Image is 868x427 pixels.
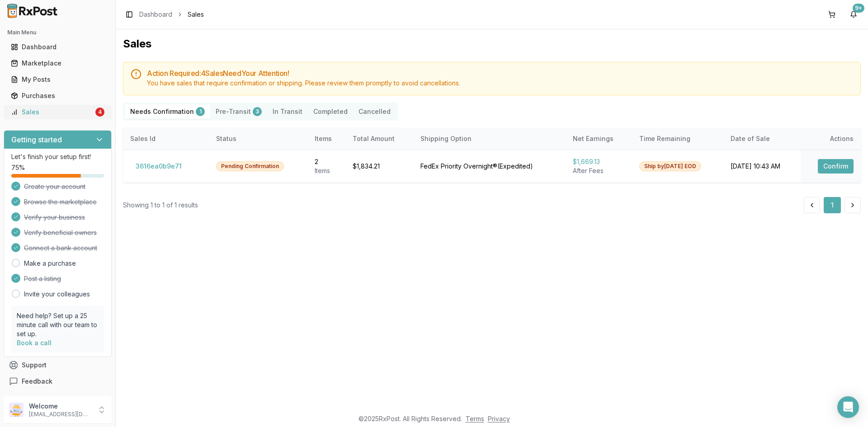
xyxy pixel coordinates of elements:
div: 3 [253,107,262,116]
th: Total Amount [345,128,413,150]
span: Create your account [24,182,85,191]
button: Sales4 [4,105,112,119]
a: Dashboard [7,39,108,55]
a: Terms [466,415,484,422]
div: You have sales that require confirmation or shipping. Please review them promptly to avoid cancel... [147,79,853,88]
h3: Getting started [11,134,62,145]
div: Ship by [DATE] EOD [639,161,701,171]
div: 9+ [853,4,864,13]
p: [EMAIL_ADDRESS][DOMAIN_NAME] [29,411,92,418]
a: Privacy [488,415,510,422]
th: Time Remaining [632,128,724,150]
button: Cancelled [353,104,396,119]
button: 9+ [846,7,861,22]
span: Verify beneficial owners [24,228,97,237]
div: 1 [196,107,205,116]
div: Marketplace [11,59,104,68]
button: 3616ea0b9e71 [130,159,187,174]
h2: Main Menu [7,29,108,36]
a: Purchases [7,88,108,104]
a: Invite your colleagues [24,290,90,299]
span: Connect a bank account [24,244,97,253]
a: Marketplace [7,55,108,71]
a: Book a call [17,339,52,347]
button: My Posts [4,72,112,87]
div: My Posts [11,75,104,84]
img: User avatar [9,403,24,417]
div: Dashboard [11,42,104,52]
div: 2 [315,157,338,166]
a: Make a purchase [24,259,76,268]
th: Shipping Option [413,128,566,150]
button: In Transit [267,104,308,119]
button: Marketplace [4,56,112,70]
div: $1,834.21 [353,162,406,171]
div: [DATE] 10:43 AM [731,162,793,171]
th: Net Earnings [566,128,632,150]
th: Items [307,128,345,150]
a: Dashboard [139,10,172,19]
div: Item s [315,166,338,175]
div: Purchases [11,91,104,100]
p: Need help? Set up a 25 minute call with our team to set up. [17,311,99,338]
th: Actions [801,128,861,150]
th: Sales Id [123,128,209,150]
nav: breadcrumb [139,10,204,19]
span: Sales [188,10,204,19]
button: Needs Confirmation [125,104,210,119]
div: 4 [95,108,104,117]
button: Support [4,357,112,373]
div: $1,669.13 [573,157,624,166]
button: Completed [308,104,353,119]
th: Date of Sale [723,128,800,150]
p: Let's finish your setup first! [11,152,104,161]
div: Open Intercom Messenger [837,396,859,418]
div: Showing 1 to 1 of 1 results [123,201,198,210]
span: 75 % [11,163,25,172]
button: Dashboard [4,40,112,54]
p: Welcome [29,402,92,411]
button: Purchases [4,89,112,103]
span: Browse the marketplace [24,197,97,206]
div: Sales [11,108,94,117]
a: My Posts [7,71,108,88]
button: Feedback [4,373,112,389]
span: Feedback [22,377,52,386]
span: Verify your business [24,213,85,222]
span: Post a listing [24,274,61,283]
th: Status [209,128,307,150]
button: Pre-Transit [210,104,267,119]
img: RxPost Logo [4,4,61,18]
div: Pending Confirmation [216,161,284,171]
button: 1 [824,197,841,213]
h5: Action Required: 4 Sale s Need Your Attention! [147,70,853,77]
button: Confirm [818,159,854,174]
div: FedEx Priority Overnight® ( Expedited ) [420,162,558,171]
h1: Sales [123,37,861,51]
div: After Fees [573,166,624,175]
a: Sales4 [7,104,108,120]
